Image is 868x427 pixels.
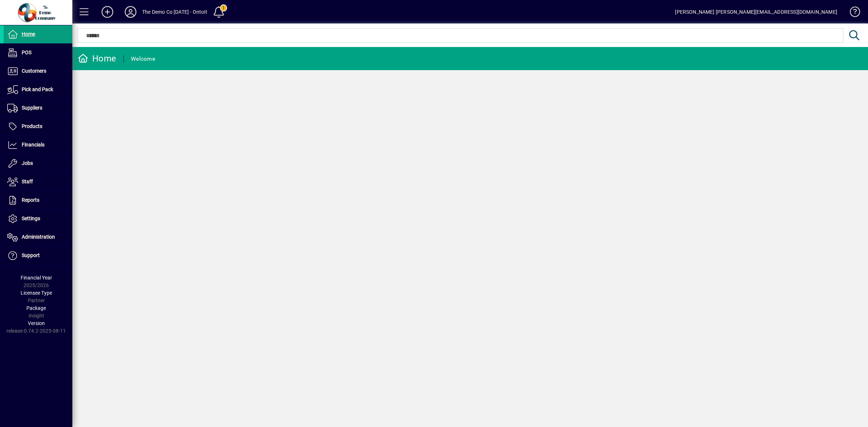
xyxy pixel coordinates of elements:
[22,234,55,240] span: Administration
[22,105,42,111] span: Suppliers
[4,136,72,154] a: Financials
[78,53,116,64] div: Home
[4,154,72,172] a: Jobs
[22,142,44,148] span: Financials
[675,6,837,18] div: [PERSON_NAME] [PERSON_NAME][EMAIL_ADDRESS][DOMAIN_NAME]
[4,228,72,246] a: Administration
[131,53,155,65] div: Welcome
[4,173,72,191] a: Staff
[4,210,72,228] a: Settings
[28,320,45,326] span: Version
[22,252,40,258] span: Support
[22,215,40,221] span: Settings
[142,6,207,18] div: The Demo Co [DATE] - Ontoit
[21,290,52,296] span: Licensee Type
[4,118,72,136] a: Products
[22,31,35,37] span: Home
[22,123,42,129] span: Products
[22,86,53,92] span: Pick and Pack
[4,191,72,209] a: Reports
[22,197,39,203] span: Reports
[4,247,72,265] a: Support
[26,305,46,311] span: Package
[22,50,31,55] span: POS
[4,62,72,80] a: Customers
[844,1,859,25] a: Knowledge Base
[119,5,142,18] button: Profile
[22,68,46,74] span: Customers
[22,160,33,166] span: Jobs
[4,99,72,117] a: Suppliers
[96,5,119,18] button: Add
[4,81,72,99] a: Pick and Pack
[21,275,52,281] span: Financial Year
[22,179,33,184] span: Staff
[4,44,72,62] a: POS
